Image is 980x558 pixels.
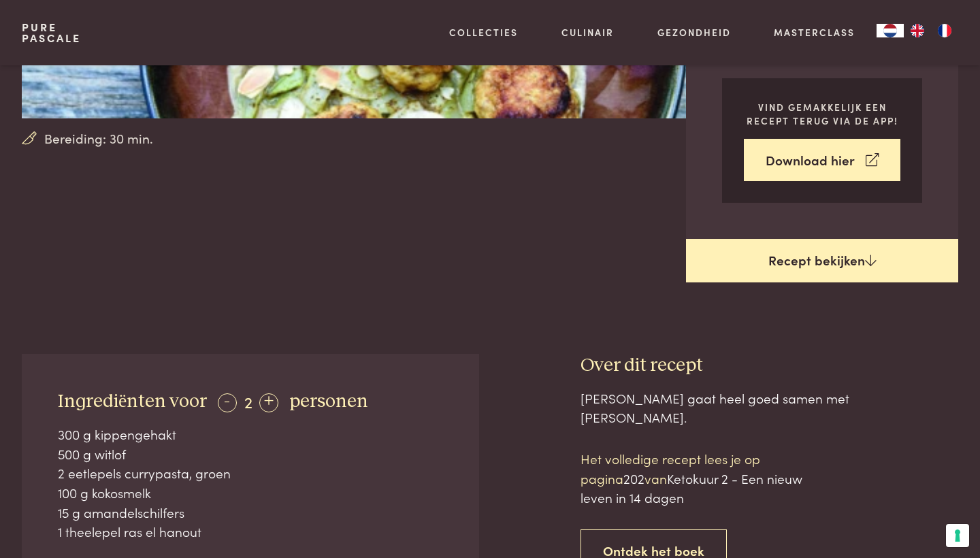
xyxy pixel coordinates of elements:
[686,239,958,282] a: Recept bekijken
[259,393,278,412] div: +
[877,24,904,37] div: Language
[581,389,958,427] div: [PERSON_NAME] gaat heel goed samen met [PERSON_NAME].
[774,25,855,39] a: Masterclass
[581,354,958,378] h3: Over dit recept
[904,24,931,37] a: EN
[877,24,958,37] aside: Language selected: Nederlands
[561,25,614,39] a: Culinair
[58,503,443,523] div: 15 g amandelschilfers
[581,449,812,508] p: Het volledige recept lees je op pagina van
[289,392,368,411] span: personen
[58,463,443,483] div: 2 eetlepels currypasta, groen
[904,24,958,37] ul: Language list
[218,393,237,412] div: -
[22,22,81,44] a: PurePascale
[449,25,518,39] a: Collecties
[581,469,802,507] span: Ketokuur 2 - Een nieuw leven in 14 dagen
[58,444,443,464] div: 500 g witlof
[58,522,443,542] div: 1 theelepel ras el hanout
[931,24,958,37] a: FR
[58,425,443,444] div: 300 g kippengehakt
[877,24,904,37] a: NL
[44,129,153,148] span: Bereiding: 30 min.
[946,524,969,547] button: Uw voorkeuren voor toestemming voor trackingtechnologieën
[58,392,207,411] span: Ingrediënten voor
[58,483,443,503] div: 100 g kokosmelk
[657,25,731,39] a: Gezondheid
[623,469,644,487] span: 202
[244,390,252,412] span: 2
[744,100,900,128] p: Vind gemakkelijk een recept terug via de app!
[744,139,900,182] a: Download hier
